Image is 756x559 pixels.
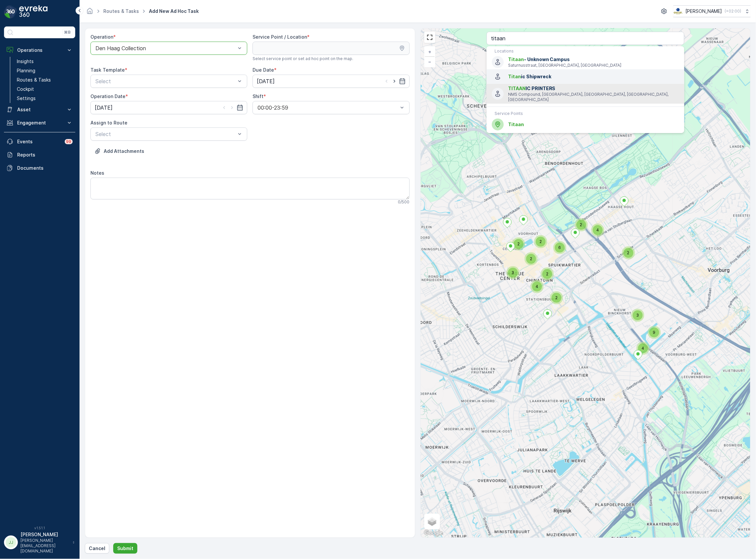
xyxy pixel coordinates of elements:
span: IC PRINTERS [508,85,679,92]
p: Documents [17,165,73,171]
p: Saturnusstraat, [GEOGRAPHIC_DATA], [GEOGRAPHIC_DATA] [508,63,679,68]
button: Upload File [90,146,148,157]
p: Insights [17,58,34,65]
p: ⌘B [64,30,71,35]
p: Asset [17,106,62,113]
span: Select service point or set ad hoc point on the map. [253,56,353,61]
label: Service Point / Location [253,34,307,40]
p: [PERSON_NAME][EMAIL_ADDRESS][DOMAIN_NAME] [20,538,69,554]
a: Insights [14,57,75,66]
p: Cancel [89,545,105,552]
label: Shift [253,93,263,99]
p: Select [95,77,236,85]
p: [PERSON_NAME] [686,8,722,15]
img: logo_dark-DEwI_e13.png [19,5,48,18]
button: Operations [4,44,75,57]
a: Cockpit [14,85,75,94]
span: 3 [636,313,639,318]
div: 6 [553,241,567,254]
div: 3 [631,309,644,322]
p: Operations [17,47,62,53]
span: 2 [555,295,558,300]
label: Assign to Route [90,120,127,125]
span: 2 [539,239,542,244]
button: [PERSON_NAME](+02:00) [673,5,751,17]
p: Service Points [495,111,676,116]
p: Add Attachments [104,148,144,155]
button: JJ[PERSON_NAME][PERSON_NAME][EMAIL_ADDRESS][DOMAIN_NAME] [4,531,75,554]
p: Engagement [17,120,62,126]
span: 2 [580,222,582,227]
div: 4 [636,342,650,355]
a: Zoom Out [425,57,435,67]
span: 2 [546,271,548,276]
p: 99 [66,139,71,144]
p: [PERSON_NAME] [20,531,69,538]
p: Cockpit [17,86,34,92]
span: + [429,49,431,54]
div: 2 [541,267,554,281]
input: Search address or service points [487,32,684,45]
span: v 1.51.1 [4,526,75,530]
button: Submit [113,543,137,554]
a: Reports [4,148,75,161]
label: Notes [90,170,104,176]
span: Titan [508,74,521,79]
img: logo [4,5,17,18]
div: 2 [525,252,538,265]
ul: Menu [487,46,684,133]
p: Select [95,130,236,138]
span: Titaan [508,56,524,62]
label: Operation [90,34,113,40]
a: Homepage [86,10,93,16]
p: Routes & Tasks [17,77,51,83]
span: ic Shipwreck [508,73,679,80]
a: Settings [14,94,75,103]
p: Submit [117,545,133,552]
span: TITAAN [508,86,526,91]
button: Cancel [85,543,109,554]
span: 2 [517,241,520,246]
div: 2 [622,246,635,260]
p: Planning [17,67,35,74]
p: NMS Compound, [GEOGRAPHIC_DATA], [GEOGRAPHIC_DATA], [GEOGRAPHIC_DATA], [GEOGRAPHIC_DATA] [508,92,679,102]
p: Locations [495,49,676,54]
p: 0 / 500 [398,199,410,205]
label: Operation Date [90,93,125,99]
span: 6 [559,245,561,250]
span: 9 [653,330,656,335]
div: 2 [534,235,547,248]
div: JJ [6,537,16,548]
input: dd/mm/yyyy [253,75,409,88]
a: View Fullscreen [425,32,435,42]
span: 4 [597,227,599,232]
a: Planning [14,66,75,75]
a: Events99 [4,135,75,148]
div: 3 [506,266,520,279]
button: Asset [4,103,75,116]
div: 2 [575,218,588,231]
label: Task Template [90,67,125,73]
div: 2 [512,237,525,251]
div: 4 [591,224,604,237]
button: Engagement [4,116,75,129]
span: - Unknown Campus [508,56,679,63]
a: Routes & Tasks [103,8,139,14]
a: Routes & Tasks [14,75,75,85]
span: 4 [536,284,538,289]
p: ( +02:00 ) [725,9,741,14]
div: 9 [648,326,661,339]
span: 4 [642,346,644,351]
a: Zoom In [425,47,435,57]
span: − [428,59,431,64]
div: 2 [550,291,563,304]
span: 2 [627,250,630,255]
p: Settings [17,95,36,102]
a: Open this area in Google Maps (opens a new window) [423,529,444,538]
a: Layers [425,514,439,529]
span: 2 [530,256,532,261]
a: Documents [4,161,75,175]
p: Reports [17,152,73,158]
input: dd/mm/yyyy [90,101,247,114]
img: Google [423,529,444,538]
